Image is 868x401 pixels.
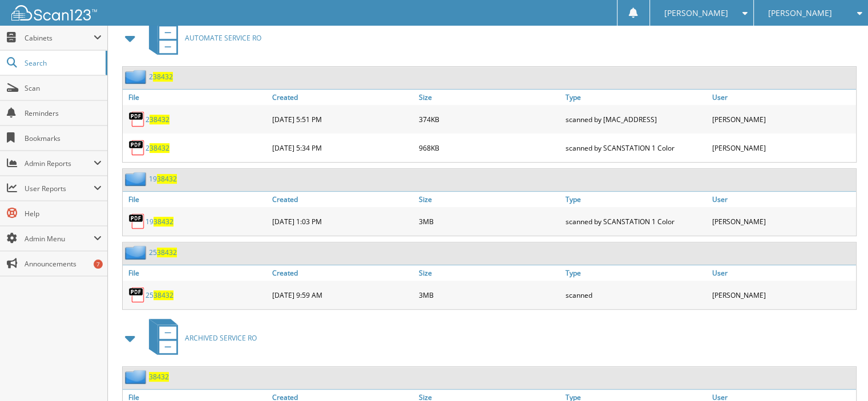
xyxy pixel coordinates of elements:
a: Size [416,265,563,281]
a: Type [563,192,709,207]
span: [PERSON_NAME] [664,10,728,17]
span: 38432 [150,115,169,124]
div: scanned by SCANSTATION 1 Color [563,210,709,233]
a: User [709,192,856,207]
span: Announcements [25,259,102,269]
div: [PERSON_NAME] [709,283,856,306]
a: Size [416,192,563,207]
span: 38432 [157,174,177,184]
div: 374KB [416,108,563,131]
div: 3MB [416,283,563,306]
a: 2538432 [149,248,177,257]
img: folder2.png [125,172,149,186]
img: PDF.png [128,111,146,128]
a: 238432 [146,115,169,124]
a: Type [563,265,709,281]
div: 7 [94,260,103,269]
img: folder2.png [125,70,149,84]
div: 3MB [416,210,563,233]
span: [PERSON_NAME] [768,10,832,17]
a: File [123,90,269,105]
div: [PERSON_NAME] [709,210,856,233]
div: scanned by SCANSTATION 1 Color [563,136,709,159]
span: Scan [25,83,102,93]
img: PDF.png [128,139,146,156]
span: Cabinets [25,33,94,43]
a: 1938432 [146,217,173,226]
div: [PERSON_NAME] [709,136,856,159]
a: File [123,192,269,207]
span: ARCHIVED SERVICE RO [185,333,257,343]
a: 238432 [146,143,169,153]
div: [DATE] 5:51 PM [269,108,416,131]
a: Created [269,192,416,207]
a: File [123,265,269,281]
a: ARCHIVED SERVICE RO [142,315,257,361]
img: scan123-logo-white.svg [11,5,97,21]
a: 238432 [149,72,173,82]
span: 38432 [150,143,169,153]
img: folder2.png [125,370,149,384]
div: 968KB [416,136,563,159]
span: AUTOMATE SERVICE RO [185,33,261,43]
div: scanned by [MAC_ADDRESS] [563,108,709,131]
img: PDF.png [128,286,146,303]
span: Admin Reports [25,159,94,168]
div: scanned [563,283,709,306]
div: [DATE] 9:59 AM [269,283,416,306]
a: AUTOMATE SERVICE RO [142,15,261,60]
span: Admin Menu [25,234,94,244]
span: 38432 [154,290,173,300]
a: 38432 [149,372,169,382]
a: Created [269,265,416,281]
span: 38432 [154,217,173,226]
a: User [709,90,856,105]
span: 38432 [153,72,173,82]
a: 1938432 [149,174,177,184]
iframe: Chat Widget [811,346,868,401]
img: PDF.png [128,213,146,230]
img: folder2.png [125,245,149,260]
a: 2538432 [146,290,173,300]
a: Size [416,90,563,105]
div: [DATE] 1:03 PM [269,210,416,233]
a: Type [563,90,709,105]
a: User [709,265,856,281]
span: 38432 [157,248,177,257]
span: Bookmarks [25,133,102,143]
div: [DATE] 5:34 PM [269,136,416,159]
span: Reminders [25,108,102,118]
div: [PERSON_NAME] [709,108,856,131]
a: Created [269,90,416,105]
span: Help [25,209,102,218]
span: Search [25,58,100,68]
span: User Reports [25,184,94,193]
